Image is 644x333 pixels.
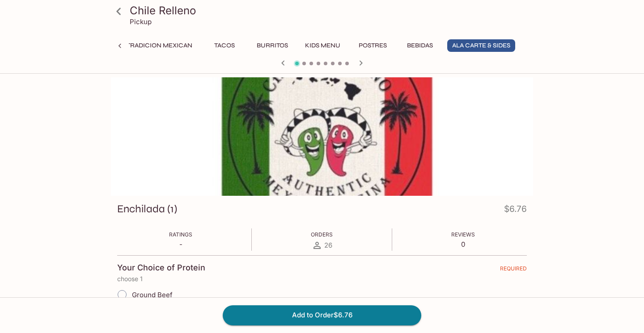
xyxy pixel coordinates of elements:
h3: Enchilada (1) [117,202,177,216]
button: Burritos [252,39,293,52]
span: REQUIRED [500,265,527,275]
h4: Your Choice of Protein [117,263,205,273]
button: Tacos [204,39,245,52]
button: Postres [352,39,393,52]
h3: Chile Relleno [130,4,530,17]
span: Reviews [451,231,475,238]
span: Ground Beef [132,291,173,299]
h4: $6.76 [504,202,527,219]
span: Ratings [169,231,192,238]
p: 0 [451,240,475,249]
div: Enchilada (1) [111,77,533,196]
button: Kids Menu [300,39,345,52]
button: La Tradicion Mexican [113,39,197,52]
p: Pickup [130,17,152,26]
button: Ala Carte & Sides [447,39,515,52]
button: Bebidas [400,39,440,52]
span: 26 [324,241,332,249]
p: - [169,240,192,249]
p: choose 1 [117,275,527,282]
span: Orders [311,231,333,238]
button: Add to Order$6.76 [223,305,421,325]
